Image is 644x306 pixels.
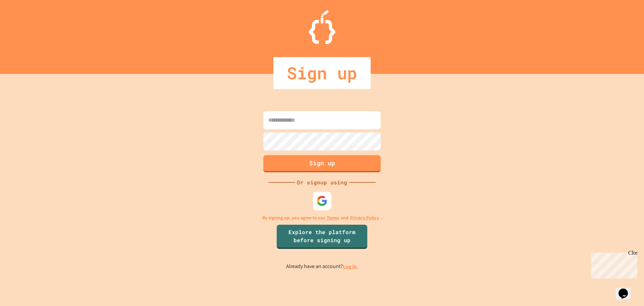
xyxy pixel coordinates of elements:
a: Privacy Policy [350,214,379,221]
a: Terms [327,214,339,221]
div: Or signup using [295,178,349,186]
p: Already have an account? [286,262,358,271]
img: google-icon.svg [317,195,328,206]
iframe: chat widget [616,279,637,299]
a: Explore the platform before signing up [277,225,367,249]
div: Chat with us now!Close [3,3,46,43]
button: Sign up [263,155,381,172]
div: Sign up [273,57,371,89]
a: Log in. [343,263,358,270]
p: By signing up, you agree to our and . [262,214,382,221]
img: Logo.svg [309,10,335,44]
iframe: chat widget [588,250,637,278]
